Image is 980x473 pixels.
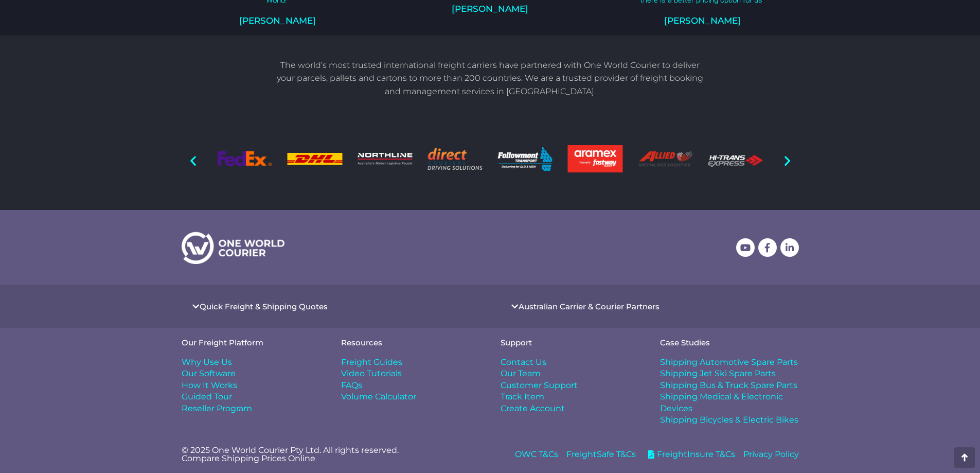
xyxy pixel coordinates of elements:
span: Shipping Automotive Spare Parts [660,357,798,368]
span: Our Software [182,368,236,379]
span: Why Use Us [182,357,232,368]
span: Reseller Program [182,403,252,414]
a: Shipping Medical & Electronic Devices [660,391,799,414]
span: Freight Guides [341,357,402,368]
a: How It Works [182,380,320,391]
img: Hi-Trans_logo_rev [708,151,762,167]
a: FAQs [341,380,480,391]
p: The world’s most trusted international freight carriers have partnered with One World Courier to ... [274,59,706,98]
a: Privacy Policy [743,449,799,460]
a: Shipping Jet Ski Spare Parts [660,368,799,379]
span: Volume Calculator [341,391,416,402]
div: 4 / 20 [288,153,342,168]
h2: [PERSON_NAME] [389,5,591,13]
img: nl-logo-2x [358,153,412,165]
div: 6 / 20 [427,148,482,173]
img: Followmont Transport Queensland [498,147,553,171]
span: Guided Tour [182,391,232,402]
a: Video Tutorials [341,368,480,379]
a: FreightInsure T&Cs [644,449,735,460]
a: Volume Calculator [341,391,480,402]
div: 5 / 20 [358,153,412,168]
div: 10 / 20 [708,151,762,170]
h2: [PERSON_NAME] [176,16,379,25]
h4: Case Studies [660,339,799,346]
a: Reseller Program [182,403,320,414]
a: Freight Guides [341,357,480,368]
span: FreightInsure T&Cs [654,449,735,460]
span: FAQs [341,380,362,391]
h2: [PERSON_NAME] [601,16,804,25]
div: 8 / 20 [568,145,622,176]
span: Customer Support [501,380,578,391]
div: 9 / 20 [638,151,692,170]
img: FedEx_Dark [218,151,272,166]
span: Our Team [501,368,541,379]
img: Direct [427,148,482,170]
div: 7 / 20 [498,147,553,174]
a: Track Item [501,391,639,402]
a: Contact Us [501,357,639,368]
span: Track Item [501,391,544,402]
p: © 2025 One World Courier Pty Ltd. All rights reserved. Compare Shipping Prices Online [182,446,480,463]
div: 3 / 20 [218,151,272,170]
a: Shipping Bicycles & Electric Bikes [660,414,799,426]
span: How It Works [182,380,237,391]
a: OWC T&Cs [515,449,558,460]
h4: Our Freight Platform [182,339,320,346]
img: DHL [288,153,342,165]
a: Quick Freight & Shipping Quotes [200,303,328,310]
a: Create Account [501,403,639,414]
a: FreightSafe T&Cs [566,449,636,460]
a: Shipping Bus & Truck Spare Parts [660,380,799,391]
a: Our Software [182,368,320,379]
img: Allied Express Logo courier service australia [638,151,692,167]
span: Shipping Bus & Truck Spare Parts [660,380,797,391]
div: Image Carousel [218,131,763,189]
a: Australian Carrier & Courier Partners [519,303,660,310]
span: Shipping Jet Ski Spare Parts [660,368,776,379]
span: Contact Us [501,357,546,368]
h4: Support [501,339,639,346]
a: Customer Support [501,380,639,391]
a: Shipping Automotive Spare Parts [660,357,799,368]
a: Guided Tour [182,391,320,402]
span: Shipping Bicycles & Electric Bikes [660,414,798,426]
span: Video Tutorials [341,368,402,379]
a: Our Team [501,368,639,379]
img: Aramex [568,145,622,172]
span: Create Account [501,403,565,414]
a: Why Use Us [182,357,320,368]
h4: Resources [341,339,480,346]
